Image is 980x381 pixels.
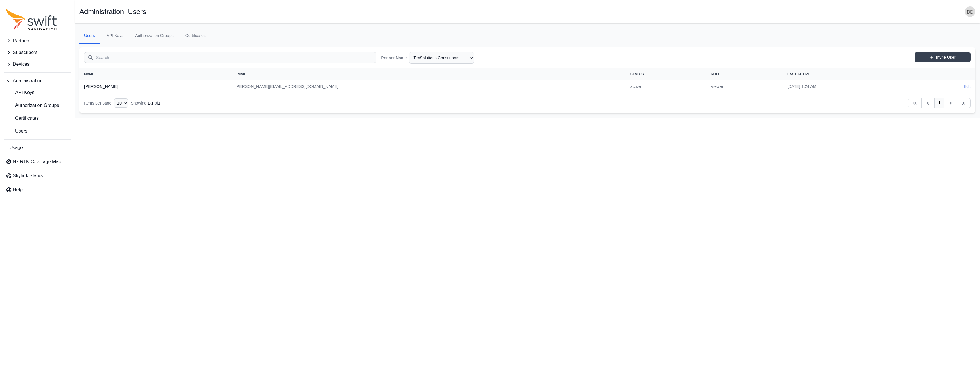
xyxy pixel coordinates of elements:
h1: Administration: Users [79,8,146,15]
span: 1 [158,101,160,105]
a: API Keys [102,28,128,44]
span: Users [6,128,27,135]
img: user photo [965,6,975,17]
button: Devices [4,58,71,70]
input: Search [84,52,376,63]
span: Authorization Groups [6,102,59,109]
a: Authorization Groups [130,28,178,44]
a: Usage [4,142,71,154]
td: [PERSON_NAME][EMAIL_ADDRESS][DOMAIN_NAME] [231,80,626,93]
button: Administration [4,75,71,87]
a: Users [4,125,71,137]
a: Edit [964,83,971,89]
span: Help [13,186,23,193]
td: active [626,80,706,93]
div: Showing of [131,100,160,106]
th: Last Active [783,68,918,80]
th: Role [706,68,783,80]
th: Status [626,68,706,80]
a: API Keys [4,87,71,98]
td: Viewer [706,80,783,93]
td: [DATE] 1:24 AM [783,80,918,93]
a: Users [79,28,100,44]
span: 1 - 1 [148,101,153,105]
span: Devices [13,61,30,68]
span: Usage [9,144,23,151]
a: Help [4,184,71,196]
span: Administration [13,77,42,84]
span: Skylark Status [13,172,43,179]
span: Subscribers [13,49,37,56]
span: Certificates [6,115,39,122]
a: Authorization Groups [4,100,71,111]
a: 1 [934,98,944,108]
nav: Table navigation [79,93,975,113]
th: Name [79,68,231,80]
select: Partner Name [409,52,474,64]
a: Certificates [4,112,71,124]
a: Nx RTK Coverage Map [4,156,71,168]
label: Partner Name [381,55,407,61]
a: Certificates [181,28,210,44]
span: API Keys [6,89,34,96]
th: [PERSON_NAME] [79,80,231,93]
span: Partners [13,37,30,44]
th: Email [231,68,626,80]
a: Invite User [915,52,971,62]
span: Items per page [84,101,111,105]
button: Subscribers [4,47,71,58]
span: Nx RTK Coverage Map [13,158,61,165]
button: Partners [4,35,71,47]
a: Skylark Status [4,170,71,182]
select: Display Limit [114,98,128,108]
